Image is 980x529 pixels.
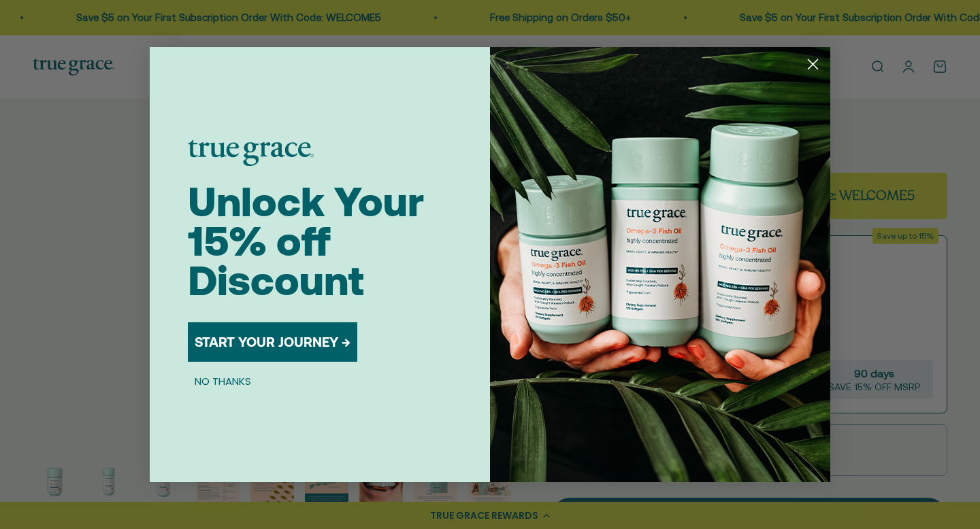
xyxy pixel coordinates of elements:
[188,178,424,304] span: Unlock Your 15% off Discount
[188,373,258,389] button: NO THANKS
[188,140,314,166] img: logo placeholder
[188,322,357,362] button: START YOUR JOURNEY →
[801,52,825,76] button: Close dialog
[490,47,830,482] img: 098727d5-50f8-4f9b-9554-844bb8da1403.jpeg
